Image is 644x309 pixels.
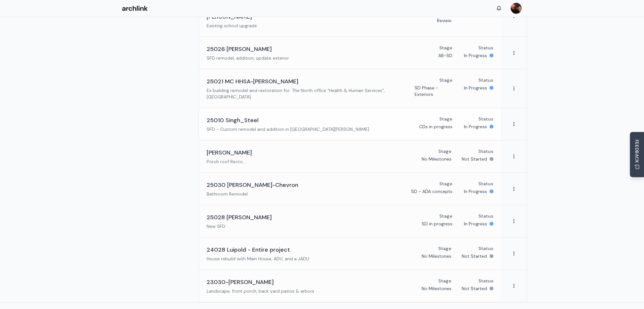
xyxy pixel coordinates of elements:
p: Stage [438,148,451,154]
a: 25030 [PERSON_NAME]-ChevronBathroom RemodelStageSD - ADA conceptsStatusIn Progress [199,173,501,205]
p: In Progress [464,188,487,195]
h3: 25030 [PERSON_NAME]-Chevron [207,180,298,189]
p: Status [478,180,493,187]
h3: 25010 Singh_Steel [207,116,259,125]
p: No Milestones [422,285,451,292]
p: New SFD [207,223,272,230]
p: Status [478,77,493,83]
p: Stage [439,77,452,83]
a: 25021 MC HHSA-[PERSON_NAME]Ex building remodel and restoration for: The North office "Health & Hu... [199,69,501,108]
p: Status [478,45,493,51]
p: Porch roof Recto.... [207,158,252,165]
p: SD - ADA concepts [411,188,452,195]
p: Stage [439,116,452,122]
p: In Progress [464,123,487,130]
p: Status [478,245,493,252]
p: No Milestones [422,253,451,259]
button: Send Feedback [630,132,644,177]
h3: 24028 Luipold - Entire project [207,245,290,254]
p: Not Started [462,285,487,292]
p: Not Started [462,253,487,259]
p: Stage [439,45,452,51]
a: 25028 [PERSON_NAME]New SFDStageSD in progressStatusIn Progress [199,205,501,237]
p: Bathroom Remodel [207,191,298,197]
a: 24028 Luipold - Entire projectHouse rebuild with Main House, ADU, and a JADUStageNo MilestonesSta... [199,238,501,270]
p: Stage [439,213,452,219]
a: 25010 Singh_SteelSFD - Custom remodel and addition in [GEOGRAPHIC_DATA][PERSON_NAME]StageCDs in p... [199,108,501,140]
p: Status [478,278,493,284]
p: AB-SD [438,52,452,59]
p: Status [478,148,493,154]
a: 25026 [PERSON_NAME]SFD remodel, addition, update exteriorStageAB-SDStatusIn Progress [199,37,501,69]
h3: [PERSON_NAME] [207,148,252,157]
p: No Milestones [422,156,451,162]
p: In Progress [464,52,487,59]
p: House rebuild with Main House, ADU, and a JADU [207,255,309,262]
h3: 25021 MC HHSA-[PERSON_NAME] [207,77,298,86]
p: Status [478,213,493,219]
p: SFD remodel, addition, update exterior [207,55,289,61]
p: In Progress [464,85,487,91]
p: Status [478,116,493,122]
p: SD in progress [422,221,452,227]
p: CDs in progress [419,123,452,130]
img: Archlink [122,6,148,11]
p: Stage [439,180,452,187]
img: MARC JONES [511,3,522,14]
a: [PERSON_NAME]Porch roof Recto....StageNo MilestonesStatusNot Started [199,140,501,172]
h3: 25028 [PERSON_NAME] [207,213,272,222]
span: FEEDBACK [634,140,640,163]
p: Not Started [462,156,487,162]
p: Landscape, front porch, back yard patios & arbors [207,288,314,294]
p: SFD - Custom remodel and addition in [GEOGRAPHIC_DATA][PERSON_NAME] [207,126,369,132]
p: Stage [438,245,451,252]
p: SD Phase - Exteriors [415,85,452,97]
p: Ex building remodel and restoration for: The North office "Health & Human Services", [GEOGRAPHIC_... [207,87,415,100]
h3: 25026 [PERSON_NAME] [207,45,272,54]
p: In Progress [464,221,487,227]
p: Existing school upgrade [207,22,437,29]
h3: 23030-[PERSON_NAME] [207,278,274,287]
p: Stage [438,278,451,284]
a: 23030-[PERSON_NAME]Landscape, front porch, back yard patios & arborsStageNo MilestonesStatusNot S... [199,270,501,302]
p: Final Review [437,11,452,24]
